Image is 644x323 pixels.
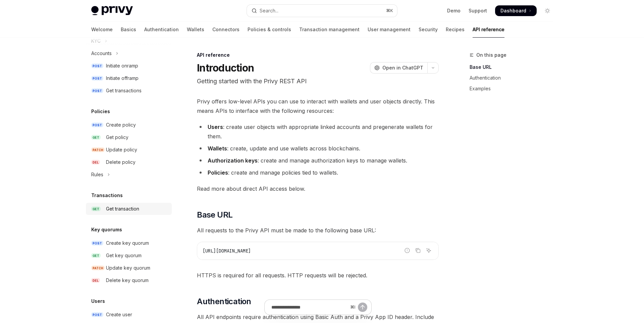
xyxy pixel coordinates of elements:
li: : create and manage policies tied to wallets. [197,168,439,177]
strong: Policies [208,169,228,176]
div: Delete key quorum [106,276,149,284]
div: Get policy [106,133,128,141]
span: Authentication [197,296,251,307]
div: API reference [197,52,439,58]
a: Base URL [470,62,558,73]
div: Update policy [106,146,137,154]
a: PATCHUpdate policy [86,144,172,156]
a: POSTInitiate onramp [86,60,172,72]
span: POST [91,123,103,128]
h5: Policies [91,107,110,116]
span: GET [91,253,101,258]
button: Ask AI [424,246,433,255]
span: On this page [476,51,506,59]
li: : create and manage authorization keys to manage wallets. [197,156,439,165]
a: POSTCreate key quorum [86,237,172,249]
span: Privy offers low-level APIs you can use to interact with wallets and user objects directly. This ... [197,97,439,116]
span: GET [91,135,101,140]
h5: Key quorums [91,226,122,234]
h5: Transactions [91,191,123,199]
span: ⌘ K [386,8,393,13]
div: Initiate onramp [106,62,138,70]
strong: Users [208,124,223,130]
span: DEL [91,278,100,283]
button: Open in ChatGPT [370,62,427,74]
a: DELDelete policy [86,156,172,168]
a: Examples [470,83,558,94]
div: Create key quorum [106,239,149,247]
h1: Introduction [197,62,254,74]
img: light logo [91,6,133,15]
div: Create user [106,311,132,319]
a: Connectors [212,21,239,38]
span: [URL][DOMAIN_NAME] [203,248,251,254]
span: DEL [91,160,100,165]
span: POST [91,63,103,68]
strong: Wallets [208,145,227,152]
a: Welcome [91,21,113,38]
span: PATCH [91,266,105,271]
a: POSTCreate user [86,309,172,321]
span: POST [91,76,103,81]
a: Wallets [187,21,204,38]
a: POSTCreate policy [86,119,172,131]
span: All requests to the Privy API must be made to the following base URL: [197,226,439,235]
button: Toggle Rules section [86,169,172,181]
div: Search... [260,7,278,15]
div: Accounts [91,49,112,57]
div: Get transaction [106,205,139,213]
span: POST [91,241,103,246]
a: POSTGet transactions [86,85,172,97]
li: : create user objects with appropriate linked accounts and pregenerate wallets for them. [197,122,439,141]
a: Support [469,7,487,14]
strong: Authorization keys [208,157,258,164]
a: Authentication [470,73,558,83]
span: Dashboard [500,7,526,14]
button: Send message [358,303,367,312]
span: Read more about direct API access below. [197,184,439,193]
a: DELDelete key quorum [86,274,172,286]
span: POST [91,312,103,317]
a: GETGet policy [86,131,172,143]
div: Initiate offramp [106,74,139,82]
a: Authentication [144,21,179,38]
a: Recipes [446,21,465,38]
a: Transaction management [299,21,360,38]
button: Report incorrect code [403,246,412,255]
span: POST [91,88,103,93]
a: PATCHUpdate key quorum [86,262,172,274]
a: GETGet transaction [86,203,172,215]
span: Base URL [197,210,232,220]
a: GETGet key quorum [86,249,172,262]
h5: Users [91,297,105,305]
button: Copy the contents from the code block [414,246,422,255]
button: Toggle Accounts section [86,47,172,59]
a: Policies & controls [248,21,291,38]
a: API reference [473,21,504,38]
button: Toggle dark mode [542,5,553,16]
span: PATCH [91,147,105,152]
li: : create, update and use wallets across blockchains. [197,144,439,153]
p: Getting started with the Privy REST API [197,77,439,86]
input: Ask a question... [271,300,347,315]
a: User management [368,21,411,38]
button: Open search [247,5,397,17]
div: Rules [91,171,103,179]
div: Update key quorum [106,264,150,272]
div: Delete policy [106,158,136,166]
div: Get transactions [106,87,142,95]
a: POSTInitiate offramp [86,72,172,84]
a: Dashboard [495,5,537,16]
div: Create policy [106,121,136,129]
a: Demo [447,7,461,14]
span: Open in ChatGPT [382,64,423,71]
a: Security [419,21,438,38]
span: GET [91,206,101,212]
a: Basics [121,21,136,38]
span: HTTPS is required for all requests. HTTP requests will be rejected. [197,271,439,280]
div: Get key quorum [106,251,142,260]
